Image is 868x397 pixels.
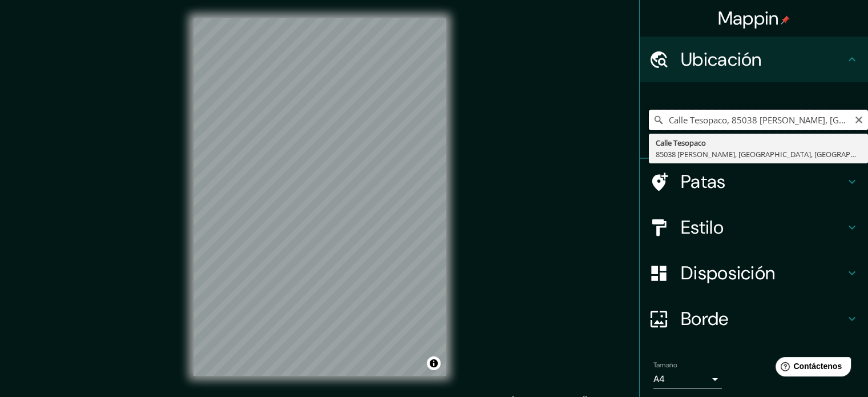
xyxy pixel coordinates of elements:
[640,250,868,296] div: Disposición
[653,370,722,388] div: A4
[718,6,779,30] font: Mappin
[193,18,446,376] canvas: Mapa
[427,356,441,370] button: Activar o desactivar atribución
[681,170,726,194] font: Patas
[640,204,868,250] div: Estilo
[656,138,706,148] font: Calle Tesopaco
[653,373,665,385] font: A4
[649,110,868,130] input: Elige tu ciudad o zona
[640,159,868,204] div: Patas
[781,15,790,25] img: pin-icon.png
[640,296,868,342] div: Borde
[681,215,724,239] font: Estilo
[681,307,729,331] font: Borde
[681,47,762,71] font: Ubicación
[766,352,855,384] iframe: Lanzador de widgets de ayuda
[640,37,868,82] div: Ubicación
[681,261,775,285] font: Disposición
[653,360,677,370] font: Tamaño
[854,114,863,125] button: Claro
